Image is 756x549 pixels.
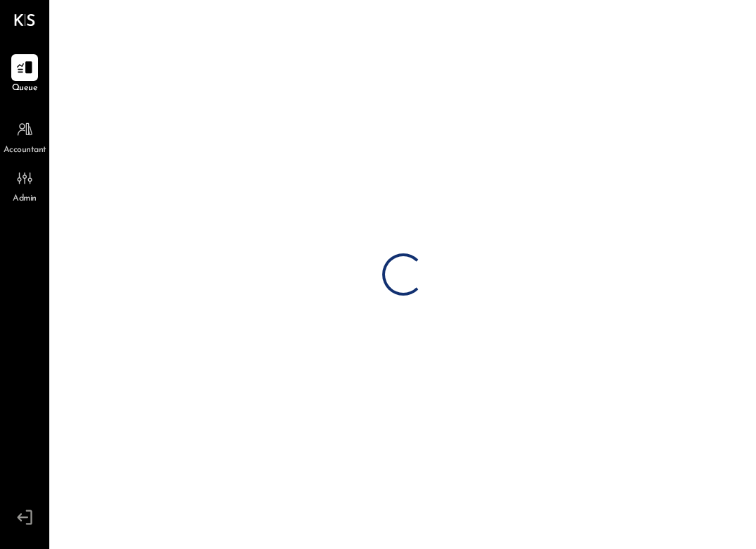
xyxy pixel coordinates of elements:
a: Admin [1,165,49,206]
span: Queue [12,82,38,95]
a: Accountant [1,116,49,157]
span: Accountant [4,144,46,157]
span: Admin [13,193,37,206]
a: Queue [1,54,49,95]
